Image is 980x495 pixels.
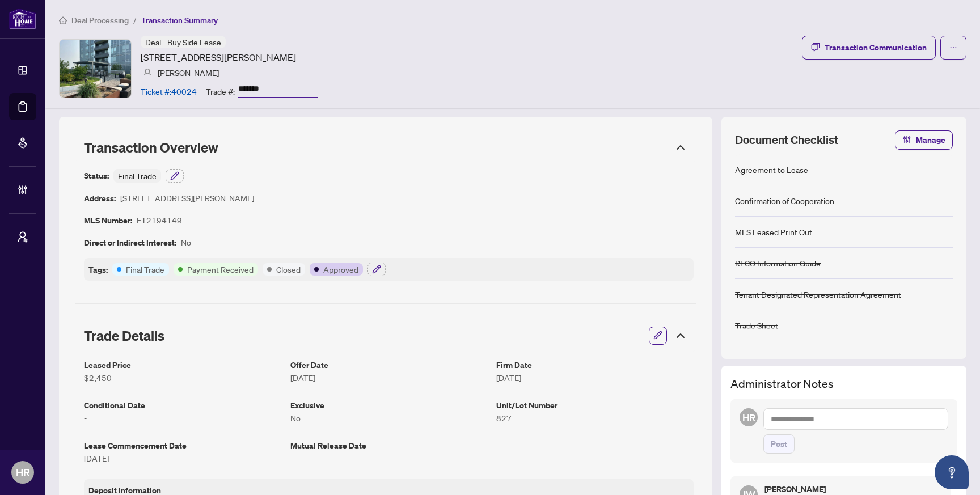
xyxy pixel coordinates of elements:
article: - [84,412,281,424]
img: IMG-E12194149_1.jpg [60,40,131,98]
article: [PERSON_NAME] [158,66,219,79]
article: Ticket #: 40024 [141,85,197,98]
article: Mutual Release Date [290,439,488,452]
span: user-switch [17,231,28,243]
div: Final Trade [113,169,161,183]
article: E12194149 [137,214,182,227]
div: Tenant Designated Representation Agreement [735,288,901,301]
div: RECO Information Guide [735,257,821,269]
img: svg%3e [143,69,151,77]
span: Transaction Summary [141,15,218,26]
article: Address: [84,192,116,205]
span: Manage [916,131,945,149]
article: Offer Date [290,358,488,371]
div: MLS Leased Print Out [735,226,812,238]
span: ellipsis [949,44,957,52]
article: Lease Commencement Date [84,439,281,452]
div: Trade Sheet [735,319,778,332]
span: HR [742,410,755,425]
article: No [181,236,191,249]
span: Deal Processing [71,15,129,26]
span: Trade Details [84,327,164,344]
button: Open asap [935,455,969,489]
div: Agreement to Lease [735,163,808,176]
span: Document Checklist [735,132,838,148]
article: Tags: [88,263,108,276]
article: Closed [276,263,301,276]
article: [DATE] [290,371,488,384]
article: Payment Received [187,263,254,276]
div: Confirmation of Cooperation [735,194,834,207]
article: Final Trade [126,263,164,276]
article: 827 [496,412,694,424]
article: - [290,452,488,464]
span: Deal - Buy Side Lease [145,37,221,47]
h3: Administrator Notes [730,375,957,392]
article: [DATE] [84,452,281,464]
span: HR [16,464,30,480]
article: Status: [84,169,109,183]
article: [DATE] [496,371,694,384]
article: Exclusive [290,399,488,412]
span: Transaction Overview [84,139,218,156]
article: Leased Price [84,358,281,371]
article: [STREET_ADDRESS][PERSON_NAME] [120,192,254,205]
button: Transaction Communication [802,36,936,60]
button: Post [763,434,795,454]
button: Manage [895,130,953,150]
div: Transaction Communication [825,39,927,57]
article: Approved [323,263,358,276]
article: $2,450 [84,371,281,384]
div: Transaction Overview [75,133,696,162]
h5: [PERSON_NAME] [764,485,941,493]
article: Trade #: [206,85,235,98]
li: / [133,14,137,27]
img: logo [9,9,36,29]
article: No [290,412,488,424]
article: Unit/Lot Number [496,399,694,412]
article: MLS Number: [84,214,132,227]
div: Trade Details [75,320,696,352]
article: Direct or Indirect Interest: [84,236,176,249]
article: [STREET_ADDRESS][PERSON_NAME] [141,50,296,64]
article: Firm Date [496,358,694,371]
article: Conditional Date [84,399,281,412]
span: home [59,16,67,24]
